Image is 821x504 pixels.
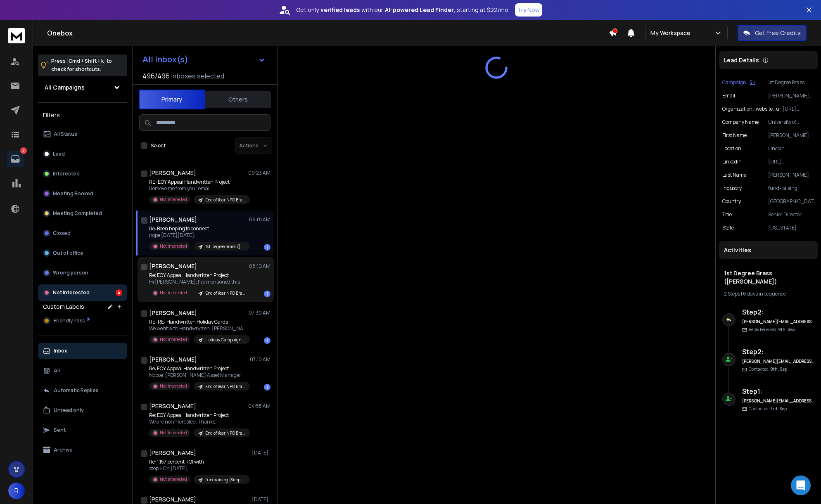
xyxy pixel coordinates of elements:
[264,244,271,251] div: 1
[724,291,813,297] div: |
[45,83,85,92] h1: All Campaigns
[770,366,787,372] span: 9th, Sep
[53,170,80,177] p: Interested
[149,325,248,332] p: We went with Handwrytten. [PERSON_NAME]
[517,6,540,14] p: Try Now
[742,358,814,364] h6: [PERSON_NAME][EMAIL_ADDRESS][DOMAIN_NAME]
[783,106,814,112] p: [URL][DOMAIN_NAME]
[139,90,205,109] button: Primary
[768,159,814,165] p: [URL][DOMAIN_NAME][PERSON_NAME]
[738,25,807,41] button: Get Free Credits
[742,398,814,404] h6: [PERSON_NAME][EMAIL_ADDRESS][DOMAIN_NAME]
[149,449,196,457] h1: [PERSON_NAME]
[248,403,271,409] p: 04:55 AM
[749,406,787,412] p: Contacted
[160,383,187,389] p: Not Interested
[67,56,105,66] span: Cmd + Shift + k
[722,79,755,86] button: Campaign
[142,71,170,81] span: 496 / 496
[722,119,759,125] p: Company Name
[149,185,248,192] p: Remove me from your email
[149,402,196,410] h1: [PERSON_NAME]
[149,319,248,325] p: RE: RE: Handwritten Holiday Cards
[149,495,196,504] h1: [PERSON_NAME]
[205,383,245,390] p: End of Year NPO Brass
[791,476,811,495] div: Open Intercom Messenger
[38,265,127,281] button: Wrong person
[149,232,248,239] p: nope [DATE][DATE],
[770,406,787,412] span: 3rd, Sep
[724,56,759,64] p: Lead Details
[54,407,84,414] p: Unread only
[749,366,787,372] p: Contacted
[38,166,127,182] button: Interested
[38,442,127,458] button: Archive
[53,250,83,256] p: Out of office
[768,119,814,125] p: University of [US_STATE] Foundation
[38,126,127,142] button: All Status
[248,170,271,176] p: 09:23 AM
[722,211,732,218] p: title
[205,430,245,436] p: End of Year NPO Brass
[38,245,127,261] button: Out of office
[116,289,122,296] div: 4
[768,198,814,205] p: [GEOGRAPHIC_DATA]
[47,28,609,38] h1: Onebox
[264,384,271,390] div: 1
[8,28,25,43] img: logo
[53,190,93,197] p: Meeting Booked
[149,215,197,224] h1: [PERSON_NAME]
[205,290,245,296] p: End of Year NPO Brass
[743,290,786,297] span: 6 days in sequence
[8,483,25,499] button: R
[38,343,127,359] button: Inbox
[768,185,814,192] p: fund-raising
[53,270,88,276] p: Wrong person
[249,310,271,316] p: 07:30 AM
[149,309,197,317] h1: [PERSON_NAME]
[252,496,271,503] p: [DATE]
[149,272,248,279] p: Re: EOY Appeal Handwritten Project
[768,225,814,231] p: [US_STATE]
[54,427,66,433] p: Sent
[749,327,795,333] p: Reply Received
[768,132,814,139] p: [PERSON_NAME]
[54,131,77,137] p: All Status
[160,196,187,203] p: Not Interested
[149,465,248,472] p: stop > On [DATE],
[722,172,746,178] p: Last Name
[722,132,747,139] p: First Name
[755,29,801,37] p: Get Free Credits
[205,90,271,109] button: Others
[54,447,73,453] p: Archive
[768,79,814,86] p: 1st Degree Brass ([PERSON_NAME])
[722,185,742,192] p: industry
[38,312,127,329] button: Friendly Pass
[742,307,814,317] h6: Step 2 :
[149,355,197,364] h1: [PERSON_NAME]
[149,279,248,285] p: Hi [PERSON_NAME], I've mentioned this
[54,387,99,394] p: Automatic Replies
[252,450,271,456] p: [DATE]
[205,337,245,343] p: Holiday Campaign SN Contacts
[385,6,455,14] strong: AI-powered Lead Finder,
[53,210,102,217] p: Meeting Completed
[722,225,734,231] p: state
[264,337,271,344] div: 1
[650,29,694,37] p: My Workspace
[722,106,783,112] p: organization_website_url
[53,151,65,157] p: Lead
[171,71,224,81] h3: Inboxes selected
[250,356,271,363] p: 07:10 AM
[149,179,248,185] p: RE: EOY Appeal Handwritten Project
[160,243,187,249] p: Not Interested
[142,55,188,64] h1: All Inbox(s)
[51,57,112,73] p: Press to check for shortcuts.
[149,372,248,379] p: Nopoe. [PERSON_NAME] Asset Manager
[515,3,542,17] button: Try Now
[778,327,795,332] span: 9th, Sep
[38,402,127,419] button: Unread only
[54,348,67,354] p: Inbox
[742,386,814,396] h6: Step 1 :
[320,6,360,14] strong: verified leads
